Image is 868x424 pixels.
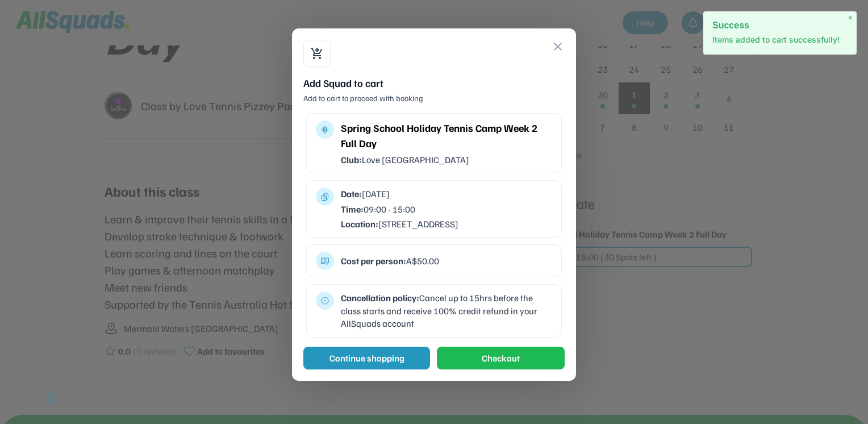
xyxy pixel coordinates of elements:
div: [STREET_ADDRESS] [341,218,552,230]
div: Love [GEOGRAPHIC_DATA] [341,153,552,166]
div: Add Squad to cart [303,76,565,90]
div: [DATE] [341,188,552,200]
h2: Success [712,20,848,30]
strong: Cost per person: [341,255,406,267]
div: 09:00 - 15:00 [341,203,552,215]
div: Add to cart to proceed with booking [303,93,565,104]
button: Checkout [437,347,565,369]
strong: Date: [341,188,362,199]
div: Cancel up to 15hrs before the class starts and receive 100% credit refund in your AllSquads account [341,292,552,330]
button: close [551,40,565,53]
strong: Time: [341,203,364,215]
div: Spring School Holiday Tennis Camp Week 2 Full Day [341,120,552,151]
button: multitrack_audio [320,125,329,134]
p: Items added to cart successfully! [712,34,848,45]
div: A$50.00 [341,255,552,267]
strong: Cancellation policy: [341,292,419,304]
strong: Location: [341,218,378,230]
button: shopping_cart_checkout [310,47,324,60]
span: × [848,13,853,23]
strong: Club: [341,154,362,165]
button: Continue shopping [303,347,430,369]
